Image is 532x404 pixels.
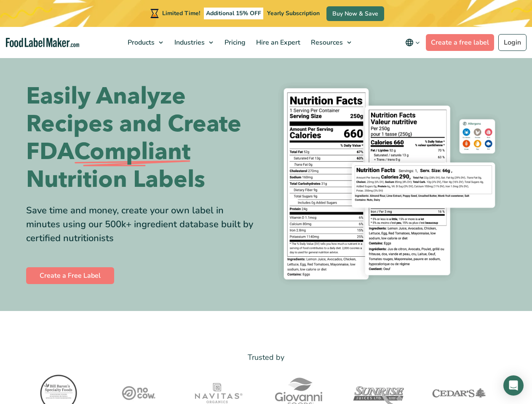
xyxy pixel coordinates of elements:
span: Hire an Expert [254,38,301,47]
a: Create a free label [426,34,494,51]
span: Pricing [222,38,246,47]
div: Save time and money, create your own label in minutes using our 500k+ ingredient database built b... [26,204,260,245]
span: Compliant [74,138,190,166]
div: Open Intercom Messenger [503,375,524,396]
span: Yearly Subscription [267,9,320,17]
a: Industries [169,27,217,58]
h1: Easily Analyze Recipes and Create FDA Nutrition Labels [26,82,260,194]
span: Industries [172,38,206,47]
span: Additional 15% OFF [204,8,263,19]
a: Create a Free Label [26,267,114,284]
span: Limited Time! [162,9,200,17]
a: Hire an Expert [251,27,304,58]
span: Resources [308,38,344,47]
a: Resources [306,27,356,58]
span: Products [125,38,155,47]
a: Products [123,27,167,58]
a: Buy Now & Save [326,6,384,21]
a: Pricing [219,27,249,58]
a: Login [498,34,527,51]
p: Trusted by [26,351,506,364]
